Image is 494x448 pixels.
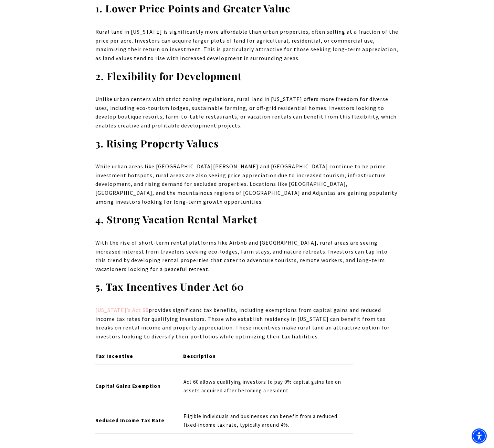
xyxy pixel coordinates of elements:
p: provides significant tax benefits, including exemptions from capital gains and reduced income tax... [95,306,399,341]
p: While urban areas like [GEOGRAPHIC_DATA][PERSON_NAME] and [GEOGRAPHIC_DATA] continue to be prime ... [95,162,399,206]
strong: Description [183,353,216,359]
strong: 4. Strong Vacation Rental Market [95,213,257,226]
strong: 1. Lower Price Points and Greater Value [95,2,291,15]
strong: 3. Rising Property Values [95,137,219,150]
p: Rural land in [US_STATE] is significantly more affordable than urban properties, often selling at... [95,27,399,63]
strong: 2. Flexibility for Development [95,69,242,82]
div: Accessibility Menu [472,428,487,444]
p: With the rise of short-term rental platforms like Airbnb and [GEOGRAPHIC_DATA], rural areas are s... [95,238,399,273]
strong: 5. Tax Incentives Under Act 60 [95,280,244,293]
strong: Tax Incentive [95,353,133,359]
strong: Reduced Income Tax Rate [95,417,165,424]
td: Act 60 allows qualifying investors to pay 0% capital gains tax on assets acquired after becoming ... [178,373,353,399]
a: Puerto Rico’s Act 60 - open in a new tab [95,306,149,313]
strong: Capital Gains Exemption [95,383,161,389]
td: Eligible individuals and businesses can benefit from a reduced fixed-income tax rate, typically a... [178,408,353,433]
p: Unlike urban centers with strict zoning regulations, rural land in [US_STATE] offers more freedom... [95,95,399,130]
